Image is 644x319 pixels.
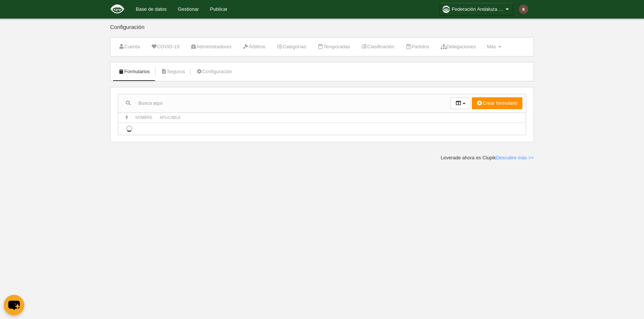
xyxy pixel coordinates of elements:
[452,6,504,13] span: Federación Andaluza de Fútbol Americano
[313,41,354,52] a: Temporadas
[487,44,496,49] span: Más
[483,41,505,52] a: Más
[192,66,236,77] a: Configuración
[114,41,144,52] a: Cuenta
[441,154,534,161] div: Leverade ahora es Clupik
[110,4,125,13] img: Federación Andaluza de Fútbol Americano
[4,295,24,315] button: chat-button
[147,41,183,52] a: COVID-19
[160,115,181,120] span: Aplicable
[357,41,398,52] a: Clasificación
[436,41,480,52] a: Delegaciones
[439,3,513,16] a: Federación Andaluza de Fútbol Americano
[442,6,450,13] img: OaPSKd2Ae47e.30x30.jpg
[186,41,235,52] a: Administradores
[157,66,189,77] a: Seguros
[402,41,434,52] a: Partidos
[110,24,534,37] div: Configuración
[496,155,534,160] a: Descubre más >>
[118,98,450,109] input: Busca aquí
[135,115,152,120] span: Nombre
[472,97,522,109] button: Crear formulario
[519,4,528,14] img: c2l6ZT0zMHgzMCZmcz05JnRleHQ9UiZiZz02ZDRjNDE%3D.png
[114,66,154,77] a: Formularios
[273,41,310,52] a: Categorías
[239,41,270,52] a: Árbitros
